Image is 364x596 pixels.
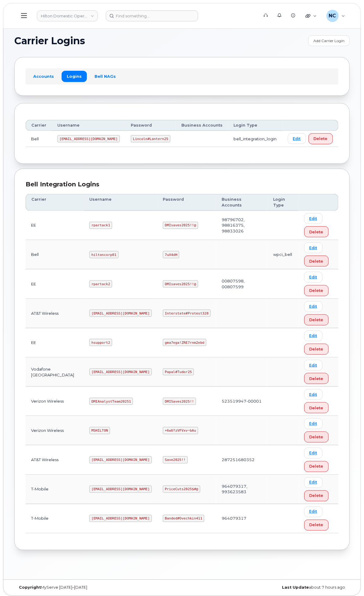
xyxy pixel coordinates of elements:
[26,299,84,328] td: AT&T Wireless
[309,317,323,323] span: Delete
[26,445,84,475] td: AT&T Wireless
[131,135,170,142] code: Lincoln#Lantern25
[26,180,338,189] div: Bell Integration Logins
[14,585,182,590] div: MyServe [DATE]–[DATE]
[308,35,350,46] a: Add Carrier Login
[304,418,323,429] a: Edit
[26,240,84,269] td: Bell
[26,211,84,240] td: EE
[309,405,323,411] span: Delete
[19,585,41,590] strong: Copyright
[304,285,329,296] button: Delete
[282,585,309,590] strong: Last Update
[26,120,52,131] th: Carrier
[288,133,306,144] a: Edit
[89,251,118,258] code: hiltoncorp01
[26,387,84,416] td: Verizon Wireless
[62,71,87,82] a: Logins
[26,328,84,357] td: EE
[28,71,59,82] a: Accounts
[163,427,198,434] code: +6wU?zVFVxv~bAu
[228,120,282,131] th: Login Type
[304,314,329,325] button: Delete
[89,456,152,464] code: [EMAIL_ADDRESS][DOMAIN_NAME]
[89,339,112,346] code: hsupport2
[304,373,329,384] button: Delete
[304,432,329,443] button: Delete
[304,301,323,312] a: Edit
[304,360,323,371] a: Edit
[304,402,329,413] button: Delete
[304,389,323,400] a: Edit
[309,288,323,293] span: Delete
[309,376,323,382] span: Delete
[309,229,323,235] span: Delete
[216,211,268,240] td: 98796702, 98816375, 98833026
[163,251,179,258] code: 7uX4dH
[309,522,323,528] span: Delete
[216,445,268,475] td: 287251680352
[304,477,323,488] a: Edit
[309,258,323,264] span: Delete
[304,507,323,517] a: Edit
[309,493,323,499] span: Delete
[216,504,268,533] td: 964079317
[89,310,152,317] code: [EMAIL_ADDRESS][DOMAIN_NAME]
[268,240,298,269] td: wpci_bell
[304,520,329,531] button: Delete
[163,515,204,522] code: Banded#Ovechkin411
[337,569,359,591] iframe: Messenger Launcher
[228,131,282,147] td: bell_integration_login
[304,448,323,458] a: Edit
[309,133,333,144] button: Delete
[14,36,85,45] span: Carrier Logins
[304,461,329,472] button: Delete
[89,427,110,434] code: MSHILTON
[216,475,268,504] td: 964079317, 993623583
[89,486,152,493] code: [EMAIL_ADDRESS][DOMAIN_NAME]
[26,475,84,504] td: T-Mobile
[216,194,268,211] th: Business Accounts
[304,242,323,253] a: Edit
[314,136,328,142] span: Delete
[163,486,200,493] code: PriceCuts2025$#@
[89,515,152,522] code: [EMAIL_ADDRESS][DOMAIN_NAME]
[163,310,211,317] code: Interstate#Protest328
[176,120,228,131] th: Business Accounts
[309,464,323,469] span: Delete
[26,504,84,533] td: T-Mobile
[163,368,194,376] code: Papal#Tudor25
[26,131,52,147] td: Bell
[309,434,323,440] span: Delete
[125,120,176,131] th: Password
[216,387,268,416] td: 523519947-00001
[26,357,84,387] td: Vodafone [GEOGRAPHIC_DATA]
[89,280,112,288] code: rpartack2
[89,71,121,82] a: Bell NAGs
[304,344,329,355] button: Delete
[163,222,198,229] code: DMIsaves2025!!@
[304,213,323,224] a: Edit
[163,398,196,405] code: DMISaves2025!!
[268,194,298,211] th: Login Type
[304,256,329,267] button: Delete
[309,346,323,352] span: Delete
[84,194,157,211] th: Username
[304,226,329,237] button: Delete
[26,194,84,211] th: Carrier
[163,456,188,464] code: Save2025!!
[304,331,323,341] a: Edit
[89,222,112,229] code: rpartack1
[157,194,216,211] th: Password
[57,135,120,142] code: [EMAIL_ADDRESS][DOMAIN_NAME]
[52,120,125,131] th: Username
[89,368,152,376] code: [EMAIL_ADDRESS][DOMAIN_NAME]
[304,490,329,501] button: Delete
[26,269,84,299] td: EE
[304,272,323,282] a: Edit
[182,585,350,590] div: about 7 hours ago
[216,269,268,299] td: 00807598, 00807599
[26,416,84,445] td: Verizon Wireless
[89,398,133,405] code: DMIAnalystTeam20251
[163,280,198,288] code: DMIsaves2025!!@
